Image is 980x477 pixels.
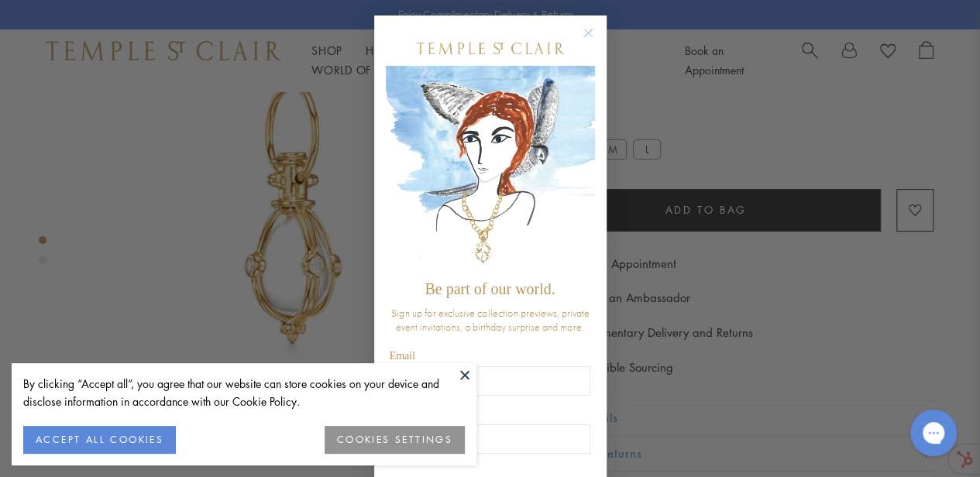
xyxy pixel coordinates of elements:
img: Temple St. Clair [417,43,564,54]
button: ACCEPT ALL COOKIES [23,426,176,454]
span: Sign up for exclusive collection previews, private event invitations, a birthday surprise and more. [391,306,590,334]
span: Email [390,350,415,362]
img: c4a9eb12-d91a-4d4a-8ee0-386386f4f338.jpeg [386,66,595,273]
div: By clicking “Accept all”, you agree that our website can store cookies on your device and disclos... [23,375,465,410]
iframe: Gorgias live chat messenger [903,404,965,462]
span: Be part of our world. [425,280,555,297]
input: Email [390,366,590,396]
button: COOKIES SETTINGS [325,426,465,454]
button: Close dialog [586,31,606,50]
